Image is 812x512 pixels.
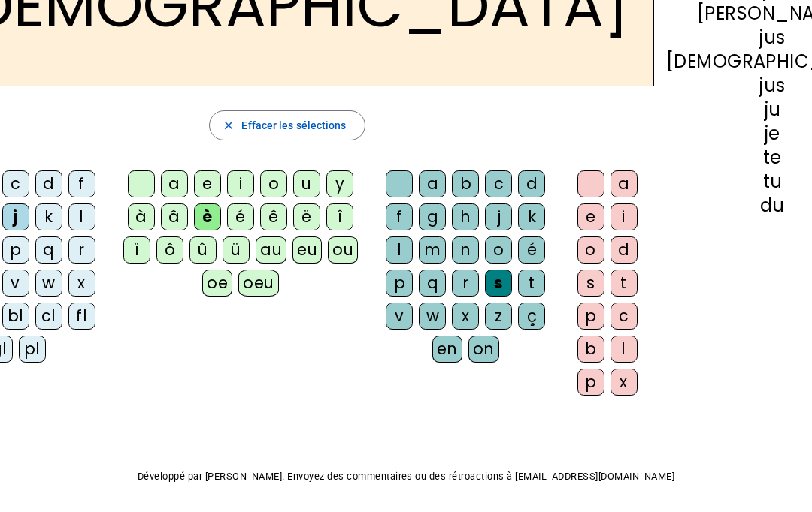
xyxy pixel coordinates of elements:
[386,203,413,230] div: f
[468,336,499,363] div: on
[452,303,479,330] div: x
[194,203,221,230] div: è
[2,236,29,264] div: p
[223,236,250,264] div: ü
[2,170,29,197] div: c
[386,303,413,330] div: v
[485,170,512,197] div: c
[611,170,638,197] div: a
[419,236,446,264] div: m
[419,170,446,197] div: a
[35,303,62,330] div: cl
[293,170,320,197] div: u
[611,369,638,396] div: x
[293,203,320,230] div: ë
[241,116,346,134] span: Effacer les sélections
[518,303,545,330] div: ç
[222,119,235,132] mat-icon: close
[256,236,286,264] div: au
[260,203,287,230] div: ê
[518,203,545,230] div: k
[209,110,365,140] button: Effacer les sélections
[2,203,29,230] div: j
[35,236,62,264] div: q
[611,203,638,230] div: i
[611,336,638,363] div: l
[2,303,29,330] div: bl
[227,203,254,230] div: é
[485,203,512,230] div: j
[518,270,545,297] div: t
[161,170,188,197] div: a
[452,203,479,230] div: h
[156,236,183,264] div: ô
[518,236,545,264] div: é
[68,203,95,230] div: l
[123,236,150,264] div: ï
[577,236,604,264] div: o
[292,236,322,264] div: eu
[485,270,512,297] div: s
[238,270,279,297] div: oeu
[518,170,545,197] div: d
[577,203,604,230] div: e
[161,203,188,230] div: â
[611,236,638,264] div: d
[68,170,95,197] div: f
[260,170,287,197] div: o
[452,170,479,197] div: b
[611,303,638,330] div: c
[432,336,462,363] div: en
[419,203,446,230] div: g
[419,303,446,330] div: w
[452,236,479,264] div: n
[419,270,446,297] div: q
[386,270,413,297] div: p
[577,369,604,396] div: p
[2,270,29,297] div: v
[577,336,604,363] div: b
[19,336,46,363] div: pl
[386,236,413,264] div: l
[326,203,353,230] div: î
[68,270,95,297] div: x
[326,170,353,197] div: y
[35,270,62,297] div: w
[12,468,800,486] p: Développé par [PERSON_NAME]. Envoyez des commentaires ou des rétroactions à [EMAIL_ADDRESS][DOMAI...
[485,236,512,264] div: o
[68,236,95,264] div: r
[194,170,221,197] div: e
[485,303,512,330] div: z
[189,236,217,264] div: û
[577,270,604,297] div: s
[68,303,95,330] div: fl
[577,303,604,330] div: p
[202,270,232,297] div: oe
[128,203,155,230] div: à
[227,170,254,197] div: i
[35,170,62,197] div: d
[611,270,638,297] div: t
[328,236,358,264] div: ou
[452,270,479,297] div: r
[35,203,62,230] div: k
